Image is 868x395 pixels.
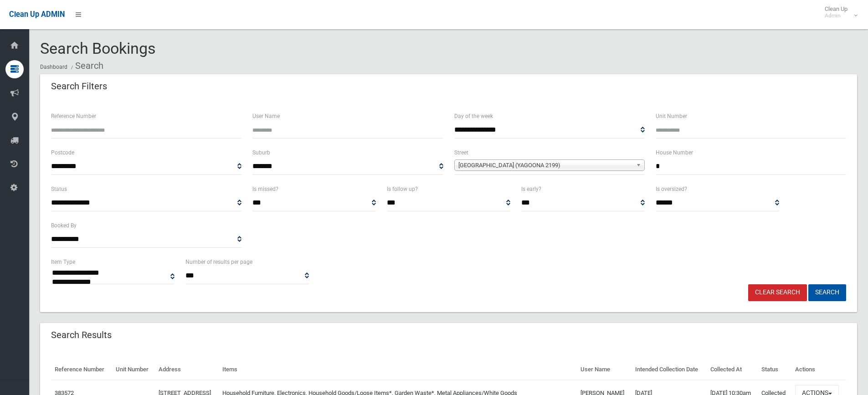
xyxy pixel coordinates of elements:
label: Postcode [51,148,74,158]
header: Search Filters [40,77,118,95]
label: Is oversized? [656,184,687,194]
th: Status [758,359,791,380]
th: Items [219,359,576,380]
li: Search [69,57,103,74]
th: Address [155,359,219,380]
th: User Name [577,359,632,380]
span: [GEOGRAPHIC_DATA] (YAGOONA 2199) [458,160,632,171]
span: Clean Up [820,5,857,19]
label: Is missed? [252,184,278,194]
label: Reference Number [51,111,96,121]
label: Booked By [51,221,77,231]
label: Day of the week [454,111,493,121]
th: Unit Number [112,359,155,380]
label: User Name [252,111,280,121]
span: Search Bookings [40,39,156,57]
span: Clean Up ADMIN [9,10,65,19]
small: Admin [825,12,847,19]
th: Intended Collection Date [632,359,707,380]
header: Search Results [40,326,123,344]
label: Suburb [252,148,270,158]
button: Search [808,284,846,301]
th: Collected At [707,359,758,380]
a: Dashboard [40,64,67,70]
label: Status [51,184,67,194]
label: Item Type [51,257,75,267]
label: Street [454,148,468,158]
label: House Number [656,148,693,158]
a: Clear Search [748,284,807,301]
label: Unit Number [656,111,687,121]
label: Is early? [521,184,541,194]
th: Actions [791,359,846,380]
th: Reference Number [51,359,112,380]
label: Number of results per page [185,257,252,267]
label: Is follow up? [387,184,418,194]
